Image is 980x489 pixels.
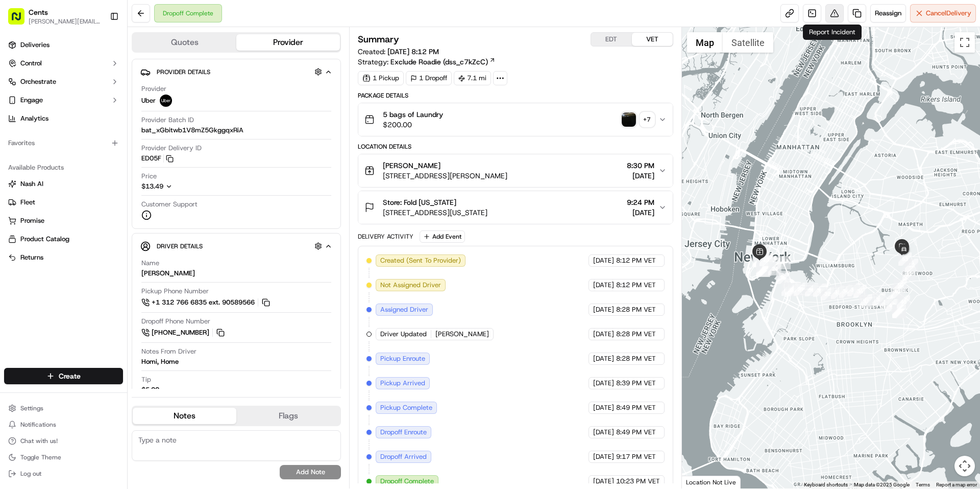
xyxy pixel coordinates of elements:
span: [DATE] [90,186,111,194]
div: 51 [902,267,916,281]
span: Assigned Driver [380,305,428,314]
span: [STREET_ADDRESS][PERSON_NAME] [383,171,507,181]
span: [DATE] [627,207,654,218]
a: +1 312 766 6835 ext. 90589566 [141,297,272,308]
div: 27 [785,283,798,296]
span: Analytics [20,114,48,123]
div: 16 [757,264,770,277]
span: Control [20,59,42,68]
button: Notifications [4,417,123,432]
span: Not Assigned Driver [380,281,441,290]
span: Store: Fold [US_STATE] [383,197,456,207]
span: • [85,186,88,194]
img: 1736555255976-a54dd68f-1ca7-489b-9aae-adbdc363a1c4 [20,159,29,167]
div: Start new chat [46,98,167,108]
span: 9:24 PM [627,197,654,207]
div: 38 [872,293,886,306]
div: 40 [885,299,898,312]
button: [PHONE_NUMBER] [141,327,226,338]
span: Provider Details [157,68,210,76]
span: Wisdom [PERSON_NAME] [32,158,109,167]
a: Returns [8,253,119,262]
div: 34 [839,285,852,298]
button: Returns [4,249,123,266]
button: VET [632,33,673,46]
span: [DATE] [593,354,614,363]
div: 35 [847,283,861,296]
img: Masood Aslam [10,176,27,193]
span: 8:28 PM VET [616,330,656,339]
div: Strategy: [358,57,496,67]
span: Deliveries [20,40,50,50]
button: ED05F [141,154,174,163]
div: 6 [752,253,766,267]
button: CancelDelivery [910,4,976,22]
span: [DATE] [627,171,654,181]
span: [PERSON_NAME] [32,186,83,194]
span: 8:12 PM VET [616,256,656,265]
button: Settings [4,401,123,415]
div: We're available if you need us! [46,108,140,116]
span: Product Catalog [20,235,69,244]
button: EDT [591,33,632,46]
div: 52 [905,259,918,272]
div: 29 [794,283,807,296]
span: 8:12 PM VET [616,281,656,290]
div: 50 [894,278,907,292]
input: Got a question? Start typing here... [27,66,184,77]
div: 33 [831,286,844,299]
span: 8:28 PM VET [616,354,656,363]
button: Control [4,55,123,72]
div: 32 [821,287,834,300]
a: Analytics [4,110,123,127]
span: 10:23 PM VET [616,477,660,486]
a: Fleet [8,198,119,207]
button: Store: Fold [US_STATE][STREET_ADDRESS][US_STATE]9:24 PM[DATE] [358,191,672,224]
div: 1 Dropoff [406,71,452,85]
span: Price [141,172,157,181]
img: Nash [10,10,31,31]
a: Open this area in Google Maps (opens a new window) [684,475,718,488]
button: [PERSON_NAME][STREET_ADDRESS][PERSON_NAME]8:30 PM[DATE] [358,154,672,187]
div: 39 [880,295,893,309]
img: 1736555255976-a54dd68f-1ca7-489b-9aae-adbdc363a1c4 [10,98,29,116]
div: Location Details [358,143,673,151]
img: photo_proof_of_delivery image [622,112,636,127]
button: Cents[PERSON_NAME][EMAIL_ADDRESS][PERSON_NAME][DOMAIN_NAME] [4,4,106,29]
span: [DATE] [593,305,614,314]
span: [PERSON_NAME] [435,330,489,339]
span: [DATE] [593,428,614,437]
span: [DATE] 8:12 PM [387,47,439,56]
button: Chat with us! [4,434,123,448]
span: Chat with us! [20,437,58,445]
span: [DATE] [593,281,614,290]
div: 49 [891,285,904,298]
button: Create [4,368,123,384]
span: Dropoff Arrived [380,452,427,461]
span: Notes From Driver [141,347,197,356]
button: [PERSON_NAME][EMAIL_ADDRESS][PERSON_NAME][DOMAIN_NAME] [29,17,102,26]
div: 3 [763,256,776,269]
button: Toggle Theme [4,450,123,464]
p: Welcome 👋 [10,41,186,57]
span: Promise [20,216,44,225]
span: Dropoff Phone Number [141,317,210,326]
span: [PHONE_NUMBER] [152,328,209,337]
button: Engage [4,92,123,108]
button: Driver Details [140,238,332,254]
div: 28 [787,283,800,296]
a: Exclude Roadie (dss_c7kZcC) [390,57,496,67]
span: Pickup Complete [380,403,432,412]
div: 37 [859,295,872,308]
span: Create [59,371,81,381]
span: 8:28 PM VET [616,305,656,314]
button: Cents [29,7,48,17]
span: API Documentation [96,228,164,239]
span: Reassign [875,9,901,18]
button: 5 bags of Laundry$200.00photo_proof_of_delivery image+7 [358,103,672,136]
button: Promise [4,213,123,229]
button: Nash AI [4,176,123,192]
button: Reassign [870,4,906,22]
div: 12 [756,256,770,269]
div: 46 [893,305,906,318]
